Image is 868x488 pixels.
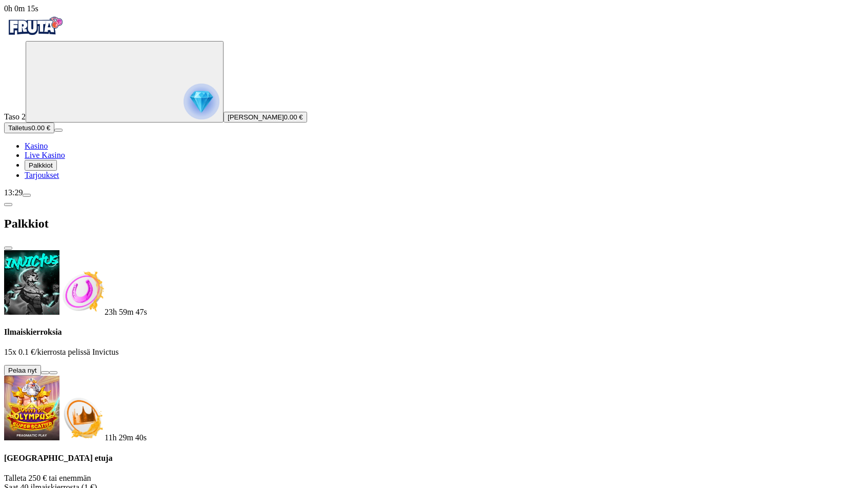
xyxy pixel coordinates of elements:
button: Talletusplus icon0.00 € [4,123,54,133]
span: user session time [4,4,38,13]
button: [PERSON_NAME]0.00 € [224,112,307,123]
span: Kasino [25,141,48,150]
img: Invictus [4,250,59,315]
button: chevron-left icon [4,203,12,206]
img: Fruta [4,13,66,39]
a: gift-inverted iconTarjoukset [25,171,59,179]
span: 0.00 € [284,113,303,121]
p: 15x 0.1 €/kierrosta pelissä Invictus [4,348,864,357]
span: Palkkiot [29,161,53,169]
h4: Ilmaiskierroksia [4,328,864,337]
button: reward iconPalkkiot [25,160,57,171]
button: Pelaa nyt [4,365,41,376]
img: Gates of Olympus Super Scatter [4,376,59,440]
a: poker-chip iconLive Kasino [25,151,65,159]
span: countdown [105,433,147,442]
span: Tarjoukset [25,171,59,179]
a: diamond iconKasino [25,141,48,150]
button: menu [23,194,31,197]
img: Deposit bonus icon [59,395,105,440]
span: 0.00 € [31,124,50,132]
h4: [GEOGRAPHIC_DATA] etuja [4,454,864,463]
span: countdown [105,308,147,316]
span: Taso 2 [4,112,26,121]
span: [PERSON_NAME] [228,113,284,121]
button: reward progress [26,41,224,123]
span: 13:29 [4,188,23,197]
nav: Primary [4,13,864,180]
img: Freespins bonus icon [59,270,105,315]
span: Talletus [8,124,31,132]
button: close [4,247,12,250]
h2: Palkkiot [4,217,864,231]
span: Live Kasino [25,151,65,159]
a: Fruta [4,32,66,40]
button: info [49,371,57,374]
button: menu [54,129,63,132]
span: Pelaa nyt [8,367,37,374]
img: reward progress [184,84,219,119]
